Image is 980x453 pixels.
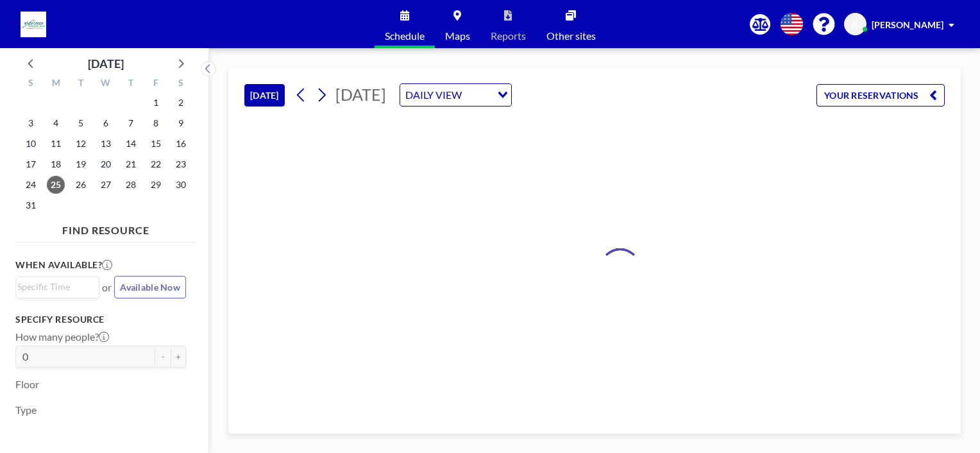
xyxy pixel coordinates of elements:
span: Friday, August 22, 2025 [147,155,165,173]
span: Saturday, August 2, 2025 [172,94,190,112]
div: T [69,76,94,92]
span: [PERSON_NAME] [872,19,943,30]
button: - [155,346,171,368]
span: Sunday, August 10, 2025 [22,135,40,153]
label: Floor [15,378,39,391]
h4: FIND RESOURCE [15,219,196,237]
span: JL [851,19,859,30]
span: Friday, August 8, 2025 [147,114,165,132]
span: or [102,281,112,294]
button: [DATE] [244,84,285,107]
span: Monday, August 11, 2025 [47,135,65,153]
input: Search for option [17,280,92,294]
h3: Specify resource [15,314,186,325]
div: T [118,76,143,92]
div: W [94,76,119,92]
span: Saturday, August 30, 2025 [172,176,190,194]
span: DAILY VIEW [403,87,464,103]
div: S [168,76,193,92]
span: Wednesday, August 6, 2025 [97,114,115,132]
img: organization-logo [21,12,46,37]
span: Sunday, August 24, 2025 [22,176,40,194]
input: Search for option [466,87,490,103]
span: [DATE] [335,85,386,104]
span: Schedule [385,31,425,41]
span: Tuesday, August 12, 2025 [72,135,90,153]
button: YOUR RESERVATIONS [816,84,945,107]
span: Sunday, August 3, 2025 [22,114,40,132]
span: Wednesday, August 13, 2025 [97,135,115,153]
span: Monday, August 25, 2025 [47,176,65,194]
span: Saturday, August 9, 2025 [172,114,190,132]
span: Monday, August 4, 2025 [47,114,65,132]
span: Other sites [546,31,596,41]
div: S [19,76,44,92]
div: Search for option [16,277,99,296]
span: Friday, August 29, 2025 [147,176,165,194]
button: Available Now [114,276,186,298]
span: Sunday, August 17, 2025 [22,155,40,173]
button: + [171,346,186,368]
span: Friday, August 1, 2025 [147,94,165,112]
span: Saturday, August 23, 2025 [172,155,190,173]
label: How many people? [15,330,109,343]
span: Tuesday, August 19, 2025 [72,155,90,173]
span: Tuesday, August 26, 2025 [72,176,90,194]
span: Wednesday, August 20, 2025 [97,155,115,173]
span: Wednesday, August 27, 2025 [97,176,115,194]
span: Thursday, August 14, 2025 [122,135,140,153]
div: Search for option [400,84,511,106]
span: Available Now [120,282,180,293]
div: M [44,76,69,92]
span: Thursday, August 7, 2025 [122,114,140,132]
span: Thursday, August 21, 2025 [122,155,140,173]
span: Reports [491,31,526,41]
span: Thursday, August 28, 2025 [122,176,140,194]
span: Monday, August 18, 2025 [47,155,65,173]
span: Tuesday, August 5, 2025 [72,114,90,132]
span: Maps [445,31,470,41]
div: [DATE] [88,55,124,73]
div: F [143,76,168,92]
span: Saturday, August 16, 2025 [172,135,190,153]
label: Type [15,404,37,416]
span: Friday, August 15, 2025 [147,135,165,153]
span: Sunday, August 31, 2025 [22,196,40,214]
